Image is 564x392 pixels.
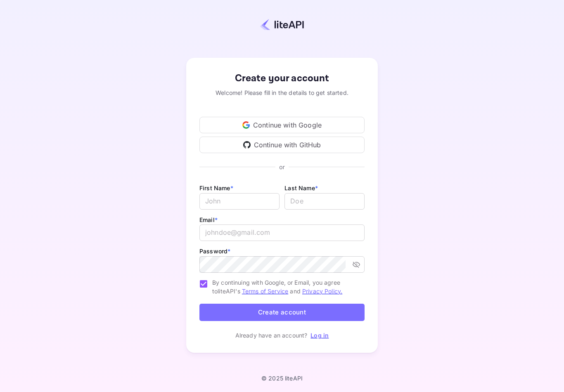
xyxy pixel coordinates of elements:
label: First Name [199,184,233,191]
label: Password [199,248,230,255]
input: johndoe@gmail.com [199,224,365,241]
label: Last Name [284,184,318,191]
button: Create account [199,304,365,321]
a: Log in [310,332,329,339]
input: John [199,193,280,210]
p: © 2025 liteAPI [261,375,303,382]
input: Doe [284,193,365,210]
label: Email [199,216,218,223]
div: Create your account [199,71,365,86]
a: Terms of Service [242,288,288,295]
div: Welcome! Please fill in the details to get started. [199,88,365,97]
span: By continuing with Google, or Email, you agree to liteAPI's and [212,278,358,295]
img: liteapi [260,19,304,31]
a: Privacy Policy. [302,288,342,295]
div: Continue with Google [199,117,365,133]
div: Continue with GitHub [199,137,365,153]
p: Already have an account? [235,331,308,340]
button: toggle password visibility [349,257,364,272]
